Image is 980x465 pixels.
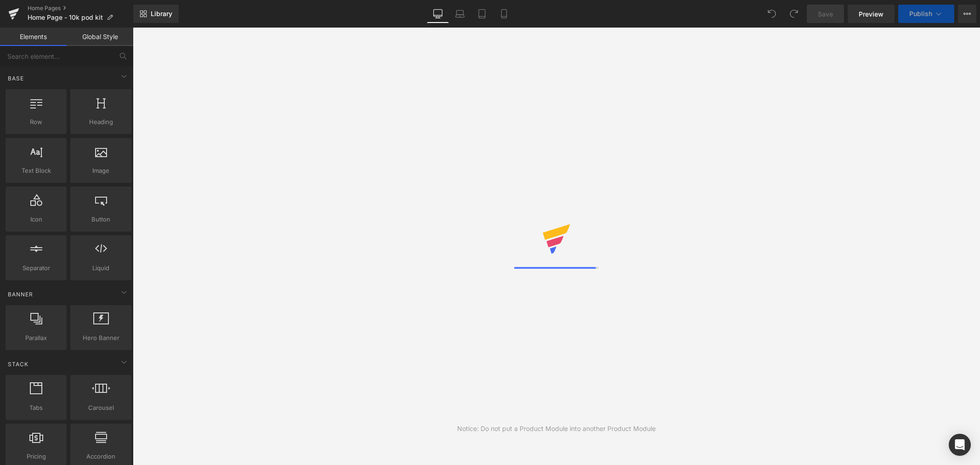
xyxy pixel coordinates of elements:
[73,215,129,224] span: Button
[785,5,803,23] button: Redo
[958,5,976,23] button: More
[28,14,103,21] span: Home Page - 10k pod kit
[449,5,471,23] a: Laptop
[8,166,64,176] span: Text Block
[73,452,129,461] span: Accordion
[763,5,781,23] button: Undo
[8,403,64,413] span: Tabs
[457,424,656,434] div: Notice: Do not put a Product Module into another Product Module
[73,403,129,413] span: Carousel
[949,434,971,456] div: Open Intercom Messenger
[73,333,129,343] span: Hero Banner
[28,5,133,12] a: Home Pages
[8,215,64,224] span: Icon
[7,74,25,83] span: Base
[848,5,895,23] a: Preview
[7,290,34,299] span: Banner
[73,117,129,127] span: Heading
[427,5,449,23] a: Desktop
[859,9,884,19] span: Preview
[8,263,64,273] span: Separator
[8,452,64,461] span: Pricing
[471,5,493,23] a: Tablet
[151,10,172,18] span: Library
[133,5,179,23] a: New Library
[7,360,29,369] span: Stack
[73,263,129,273] span: Liquid
[898,5,954,23] button: Publish
[73,166,129,176] span: Image
[909,10,932,17] span: Publish
[67,28,133,46] a: Global Style
[8,333,64,343] span: Parallax
[493,5,515,23] a: Mobile
[8,117,64,127] span: Row
[818,9,833,19] span: Save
